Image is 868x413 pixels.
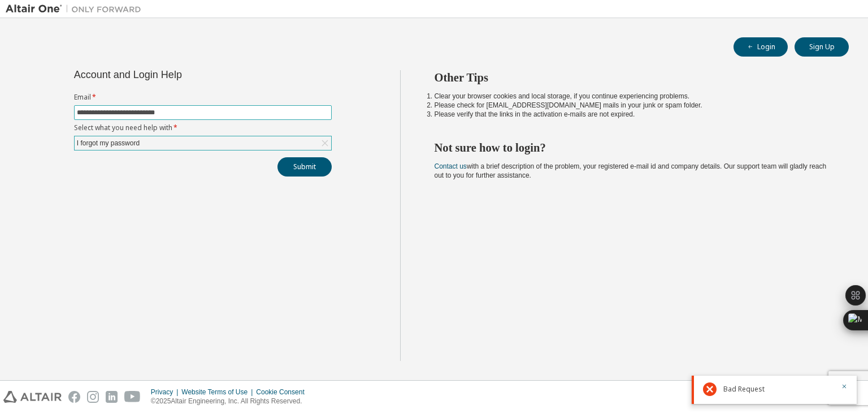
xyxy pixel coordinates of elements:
[68,391,80,403] img: facebook.svg
[74,70,280,79] div: Account and Login Help
[87,391,99,403] img: instagram.svg
[6,3,147,15] img: Altair One
[124,391,141,403] img: youtube.svg
[181,388,256,397] div: Website Terms of Use
[435,101,829,110] li: Please check for [EMAIL_ADDRESS][DOMAIN_NAME] mails in your junk or spam folder.
[256,388,311,397] div: Cookie Consent
[151,397,311,406] p: © 2025 Altair Engineering, Inc. All Rights Reserved.
[435,162,467,170] a: Contact us
[106,391,118,403] img: linkedin.svg
[74,123,332,132] label: Select what you need help with
[74,93,332,102] label: Email
[277,157,332,177] button: Submit
[795,37,849,57] button: Sign Up
[435,162,827,179] span: with a brief description of the problem, your registered e-mail id and company details. Our suppo...
[435,70,829,85] h2: Other Tips
[734,37,788,57] button: Login
[3,391,62,403] img: altair_logo.svg
[435,110,829,119] li: Please verify that the links in the activation e-mails are not expired.
[435,140,829,155] h2: Not sure how to login?
[75,137,141,149] div: I forgot my password
[723,385,765,394] span: Bad Request
[151,388,181,397] div: Privacy
[75,136,331,150] div: I forgot my password
[435,92,829,101] li: Clear your browser cookies and local storage, if you continue experiencing problems.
